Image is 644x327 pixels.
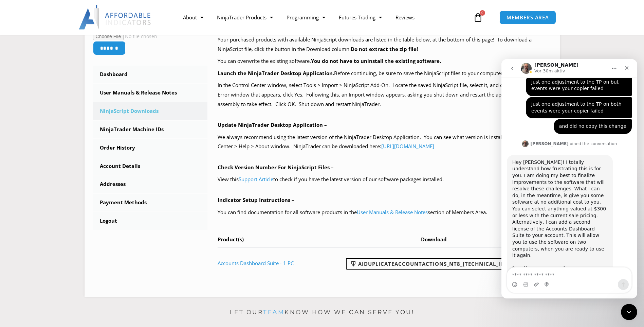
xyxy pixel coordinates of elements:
[6,208,130,220] textarea: Nachricht senden...
[85,307,560,318] p: Let our know how we can serve you!
[381,143,434,150] a: [URL][DOMAIN_NAME]
[311,57,441,64] b: You do not have to uninstall the existing software.
[93,121,208,138] a: NinjaTrader Machine IDs
[93,157,208,175] a: Account Details
[357,209,428,216] a: User Manuals & Release Notes
[218,70,334,76] b: Launch the NinjaTrader Desktop Application.
[218,236,244,243] span: Product(s)
[332,10,389,25] a: Futures Trading
[218,69,551,78] p: Before continuing, be sure to save the NinjaScript files to your computer.
[218,208,551,217] p: You can find documentation for all software products in the section of Members Area.
[93,84,208,102] a: User Manuals & Release Notes
[116,220,127,231] button: Sende eine Nachricht…
[21,223,27,228] button: GIF-Auswahl
[11,207,64,212] a: [URL][DOMAIN_NAME]
[93,212,208,230] a: Logout
[5,96,111,317] div: Hey [PERSON_NAME]! I totally understand how frustrating this is for you. I am doing my best to fi...
[239,176,273,183] a: Support Article
[210,10,280,25] a: NinjaTrader Products
[351,46,418,52] b: Do not extract the zip file!
[11,100,106,313] div: Hey [PERSON_NAME]! I totally understand how frustrating this is for you. I am doing my best to fi...
[93,66,208,83] a: Dashboard
[507,15,549,20] span: MEMBERS AREA
[93,175,208,193] a: Addresses
[389,10,421,25] a: Reviews
[79,5,152,30] img: LogoAI | Affordable Indicators – NinjaTrader
[218,81,551,109] p: In the Control Center window, select Tools > Import > NinjaScript Add-On. Locate the saved NinjaS...
[480,10,485,16] span: 0
[421,236,447,243] span: Download
[621,304,637,320] iframe: Intercom live chat
[263,309,284,315] a: team
[93,66,208,230] nav: Account pages
[280,10,332,25] a: Programming
[176,10,210,25] a: About
[176,10,472,25] nav: Menu
[93,102,208,120] a: NinjaScript Downloads
[218,175,551,184] p: View this to check if you have the latest version of our software packages installed.
[463,7,493,27] a: 0
[218,121,327,128] b: Update NinjaTrader Desktop Application –
[218,133,551,152] p: We always recommend using the latest version of the NinjaTrader Desktop Application. You can see ...
[218,260,294,266] a: Accounts Dashboard Suite - 1 PC
[93,139,208,157] a: Order History
[218,56,551,66] p: You can overwrite the existing software.
[32,223,38,228] button: Anhang hochladen
[346,258,521,270] a: AIDuplicateAccountActions_NT8_[TECHNICAL_ID].zip
[218,196,294,203] b: Indicator Setup Instructions –
[499,11,556,24] a: MEMBERS AREA
[11,223,16,228] button: Emoji-Auswahl
[93,194,208,211] a: Payment Methods
[218,164,334,171] b: Check Version Number For NinjaScript Files –
[43,223,49,228] button: Start recording
[501,59,637,298] iframe: Intercom live chat
[218,35,551,54] p: Your purchased products with available NinjaScript downloads are listed in the table below, at th...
